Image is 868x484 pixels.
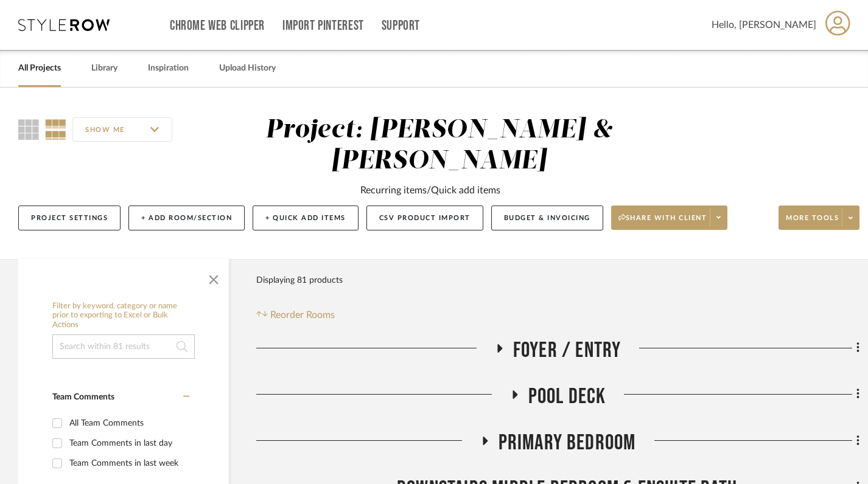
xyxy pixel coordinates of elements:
button: Budget & Invoicing [491,206,603,230]
span: Hello, [PERSON_NAME] [712,18,816,32]
button: More tools [779,206,859,230]
input: Search within 81 results [52,334,195,359]
button: Project Settings [18,206,121,230]
span: Primary Bedroom [499,430,636,456]
span: Foyer / Entry [513,337,621,364]
a: All Projects [18,60,61,77]
div: Recurring items/Quick add items [360,183,500,198]
span: More tools [786,213,839,232]
a: Library [91,60,117,77]
span: Reorder Rooms [270,308,335,322]
span: Pool Deck [528,384,606,410]
div: Project: [PERSON_NAME] & [PERSON_NAME] [265,117,613,174]
button: CSV Product Import [366,206,483,230]
button: Share with client [611,206,728,230]
a: Chrome Web Clipper [170,21,265,31]
div: Team Comments in last week [69,454,186,473]
a: Import Pinterest [282,21,364,31]
a: Inspiration [148,60,189,77]
button: Reorder Rooms [256,308,335,322]
div: All Team Comments [69,413,186,433]
span: Share with client [618,213,707,232]
button: + Add Room/Section [128,206,245,230]
span: Team Comments [52,393,114,401]
a: Upload History [219,60,276,77]
button: + Quick Add Items [253,206,359,230]
div: Displaying 81 products [256,268,343,292]
div: Team Comments in last day [69,434,186,453]
button: Close [201,265,226,289]
a: Support [382,21,420,31]
h6: Filter by keyword, category or name prior to exporting to Excel or Bulk Actions [52,302,195,330]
